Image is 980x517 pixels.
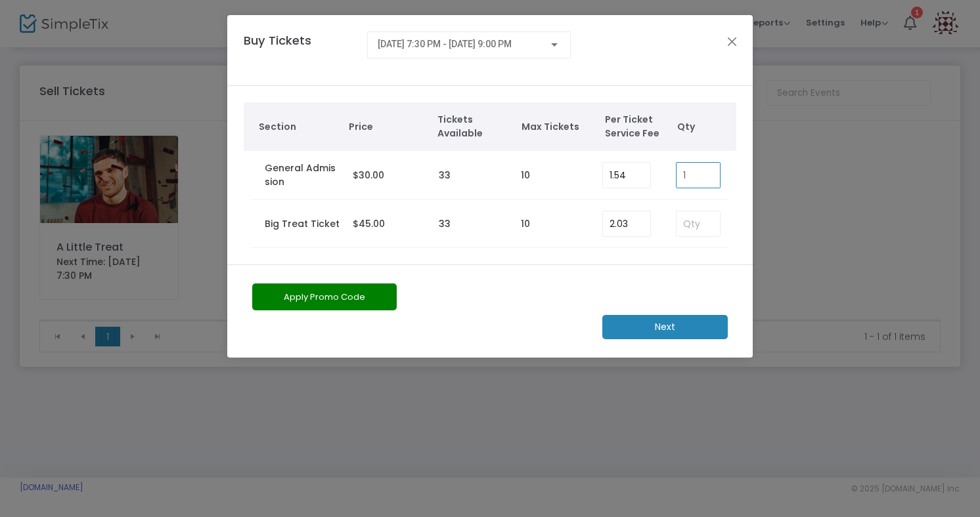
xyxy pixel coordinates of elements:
span: Price [349,120,424,134]
label: Big Treat Ticket [265,217,340,231]
label: 33 [439,217,451,231]
span: Tickets Available [437,113,508,140]
label: General Admission [265,161,340,189]
h4: Buy Tickets [237,31,361,69]
label: 10 [521,169,530,182]
span: Section [259,120,336,134]
span: $45.00 [353,217,385,230]
span: Max Tickets [522,120,592,134]
span: [DATE] 7:30 PM - [DATE] 9:00 PM [378,39,512,49]
label: 33 [439,169,451,182]
input: Qty [677,211,720,236]
span: Qty [677,120,730,134]
button: Apply Promo Code [252,283,397,310]
span: $30.00 [353,169,384,182]
input: Qty [677,163,720,188]
m-button: Next [602,315,728,339]
label: 10 [521,217,530,231]
input: Enter Service Fee [603,163,650,188]
span: Per Ticket Service Fee [605,113,671,140]
input: Enter Service Fee [603,211,650,236]
button: Close [724,33,741,50]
